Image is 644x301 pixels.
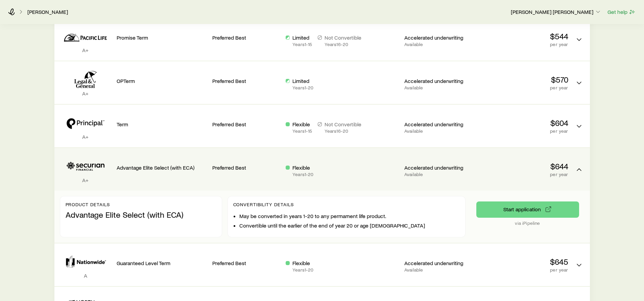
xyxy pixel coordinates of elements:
[292,34,312,41] p: Limited
[478,31,568,41] p: $544
[511,8,601,15] p: [PERSON_NAME] [PERSON_NAME]
[478,85,568,90] p: per year
[292,128,312,134] p: Years 1 - 15
[60,177,111,184] p: A+
[212,34,280,41] p: Preferred Best
[60,47,111,53] p: A+
[212,121,280,128] p: Preferred Best
[292,42,312,47] p: Years 1 - 15
[292,267,313,273] p: Years 1 - 20
[292,164,313,171] p: Flexible
[478,162,568,171] p: $644
[292,260,313,266] p: Flexible
[325,42,361,47] p: Years 16 - 20
[212,260,280,266] p: Preferred Best
[325,34,361,41] p: Not Convertible
[478,257,568,266] p: $645
[476,220,579,226] p: via iPipeline
[478,118,568,128] p: $604
[404,164,472,171] p: Accelerated underwriting
[478,75,568,84] p: $570
[292,78,313,84] p: Limited
[292,85,313,90] p: Years 1 - 20
[212,164,280,171] p: Preferred Best
[66,210,216,219] p: Advantage Elite Select (with ECA)
[27,9,68,15] a: [PERSON_NAME]
[404,260,472,266] p: Accelerated underwriting
[117,34,207,41] p: Promise Term
[404,172,472,177] p: Available
[117,78,207,84] p: OPTerm
[404,34,472,41] p: Accelerated underwriting
[292,121,312,128] p: Flexible
[478,267,568,273] p: per year
[60,90,111,97] p: A+
[60,133,111,140] p: A+
[478,172,568,177] p: per year
[239,213,460,219] li: May be converted in years 1-20 to any permament life product.
[478,42,568,47] p: per year
[239,222,460,229] li: Convertible until the earlier of the end of year 20 or age [DEMOGRAPHIC_DATA]
[478,128,568,134] p: per year
[476,201,579,218] button: via iPipeline
[404,267,472,273] p: Available
[607,8,636,16] button: Get help
[66,202,216,207] p: Product details
[117,121,207,128] p: Term
[325,128,361,134] p: Years 16 - 20
[60,272,111,279] p: A
[233,202,460,207] p: Convertibility Details
[404,78,472,84] p: Accelerated underwriting
[404,85,472,90] p: Available
[117,260,207,266] p: Guaranteed Level Term
[404,128,472,134] p: Available
[292,172,313,177] p: Years 1 - 20
[404,121,472,128] p: Accelerated underwriting
[117,164,207,171] p: Advantage Elite Select (with ECA)
[325,121,361,128] p: Not Convertible
[212,78,280,84] p: Preferred Best
[404,42,472,47] p: Available
[510,8,602,16] button: [PERSON_NAME] [PERSON_NAME]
